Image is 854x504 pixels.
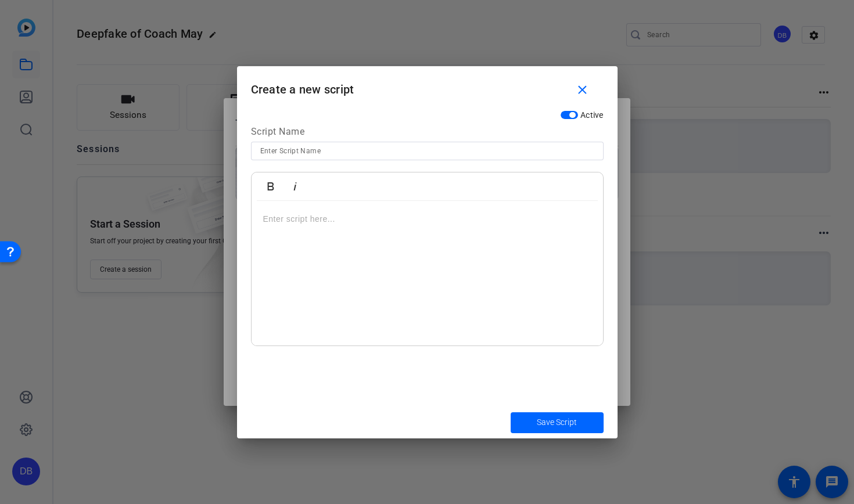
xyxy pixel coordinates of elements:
[260,144,594,158] input: Enter Script Name
[260,175,282,198] button: Bold (⌘B)
[284,175,306,198] button: Italic (⌘I)
[237,66,618,104] h1: Create a new script
[575,83,590,98] mat-icon: close
[580,110,604,120] span: Active
[251,125,604,142] div: Script Name
[511,412,604,433] button: Save Script
[537,416,577,429] span: Save Script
